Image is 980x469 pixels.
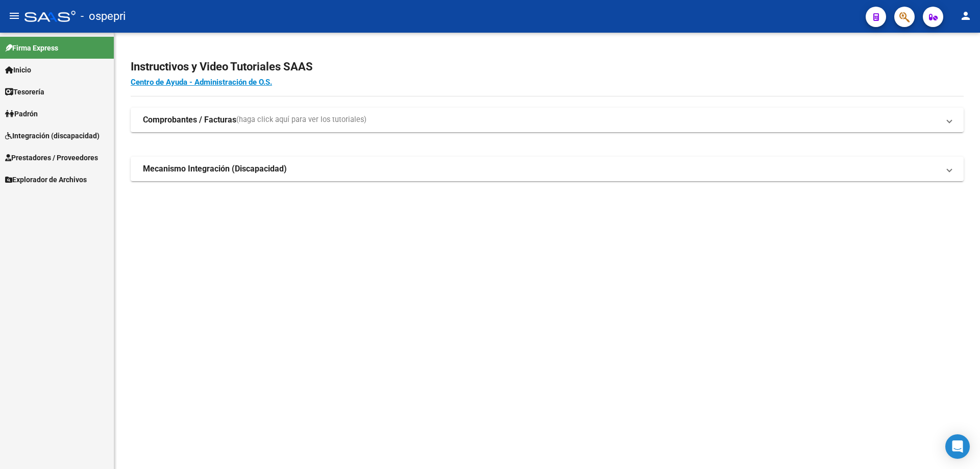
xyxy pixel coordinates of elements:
span: Integración (discapacidad) [5,130,100,141]
span: Firma Express [5,42,58,54]
span: Prestadores / Proveedores [5,152,98,163]
mat-icon: person [960,10,972,22]
span: Padrón [5,108,38,119]
strong: Comprobantes / Facturas [143,114,236,126]
span: - ospepri [81,5,126,28]
mat-icon: menu [8,10,20,22]
span: Inicio [5,64,31,76]
h2: Instructivos y Video Tutoriales SAAS [131,57,964,77]
span: (haga click aquí para ver los tutoriales) [236,114,366,126]
span: Explorador de Archivos [5,174,87,185]
span: Tesorería [5,86,44,97]
mat-expansion-panel-header: Comprobantes / Facturas(haga click aquí para ver los tutoriales) [131,108,964,132]
strong: Mecanismo Integración (Discapacidad) [143,163,287,175]
a: Centro de Ayuda - Administración de O.S. [131,78,272,87]
div: Open Intercom Messenger [945,434,970,459]
mat-expansion-panel-header: Mecanismo Integración (Discapacidad) [131,157,964,181]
